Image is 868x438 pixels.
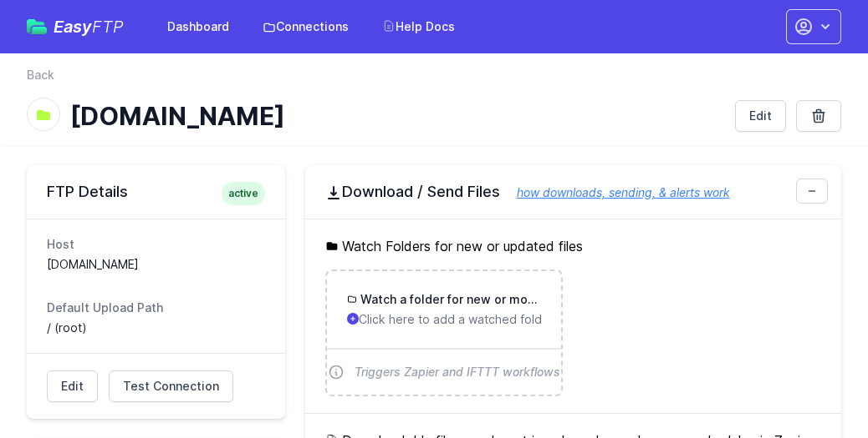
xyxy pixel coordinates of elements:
[27,67,54,83] a: Back
[27,67,841,93] nav: Breadcrumb
[372,12,465,42] a: Help Docs
[325,236,821,256] h5: Watch Folders for new or updated files
[47,256,265,273] dd: [DOMAIN_NAME]
[92,17,124,37] span: FTP
[253,12,359,42] a: Connections
[355,364,560,380] span: Triggers Zapier and IFTTT workflows
[123,378,219,395] span: Test Connection
[157,12,239,42] a: Dashboard
[47,370,98,402] a: Edit
[27,19,47,34] img: easyftp_logo.png
[54,18,124,35] span: Easy
[70,101,722,131] h1: [DOMAIN_NAME]
[47,182,265,202] h2: FTP Details
[325,182,821,202] h2: Download / Send Files
[47,320,265,336] dd: / (root)
[347,311,542,328] p: Click here to add a watched folder
[735,100,786,132] a: Edit
[47,236,265,253] dt: Host
[47,300,265,316] dt: Default Upload Path
[109,370,233,402] a: Test Connection
[500,185,730,199] a: how downloads, sending, & alerts work
[327,271,562,395] a: Watch a folder for new or modified files Click here to add a watched folder Triggers Zapier and I...
[357,291,541,308] h3: Watch a folder for new or modified files
[222,182,265,205] span: active
[27,18,124,35] a: EasyFTP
